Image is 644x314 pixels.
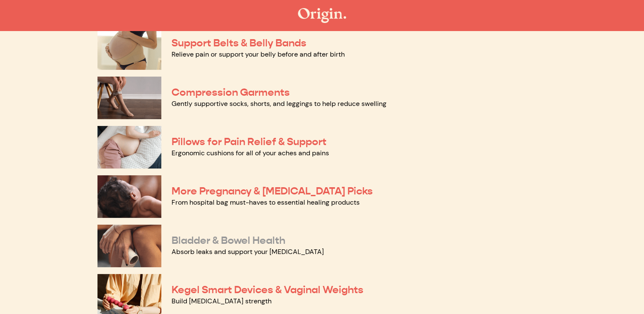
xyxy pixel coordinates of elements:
[172,99,386,108] a: Gently supportive socks, shorts, and leggings to help reduce swelling
[97,175,161,218] img: More Pregnancy & Postpartum Picks
[172,37,306,49] a: Support Belts & Belly Bands
[172,247,324,256] a: Absorb leaks and support your [MEDICAL_DATA]
[172,50,345,59] a: Relieve pain or support your belly before and after birth
[172,135,326,148] a: Pillows for Pain Relief & Support
[97,126,161,168] img: Pillows for Pain Relief & Support
[172,234,285,247] a: Bladder & Bowel Health
[172,297,272,305] a: Build [MEDICAL_DATA] strength
[172,198,360,207] a: From hospital bag must-haves to essential healing products
[172,86,290,99] a: Compression Garments
[172,148,329,157] a: Ergonomic cushions for all of your aches and pains
[172,283,364,296] a: Kegel Smart Devices & Vaginal Weights
[97,77,161,119] img: Compression Garments
[97,225,161,267] img: Bladder & Bowel Health
[172,185,373,197] a: More Pregnancy & [MEDICAL_DATA] Picks
[298,8,346,23] img: The Origin Shop
[97,27,161,70] img: Support Belts & Belly Bands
